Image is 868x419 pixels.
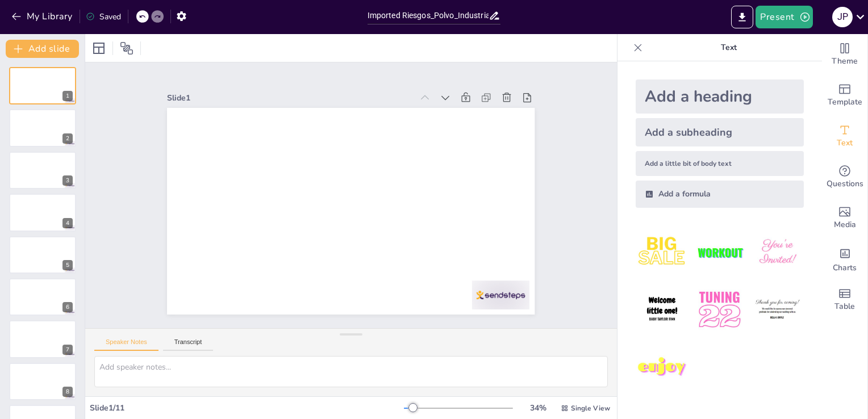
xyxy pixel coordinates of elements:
[167,93,412,103] div: Slide 1
[751,226,804,279] img: 3.jpeg
[90,403,404,413] div: Slide 1 / 11
[9,194,76,231] div: 4
[9,278,76,316] div: 6
[62,175,73,186] div: 3
[571,404,610,413] span: Single View
[837,137,853,149] span: Text
[636,118,804,146] div: Add a subheading
[62,91,73,101] div: 1
[9,320,76,358] div: 7
[832,7,853,27] div: J P
[9,7,77,26] button: My Library
[120,41,133,55] span: Position
[693,283,746,336] img: 5.jpeg
[822,75,867,116] div: Add ready made slides
[368,7,489,24] input: Insert title
[832,6,853,28] button: J P
[62,218,73,228] div: 4
[834,219,856,231] span: Media
[731,6,753,28] button: Export to PowerPoint
[832,55,858,68] span: Theme
[636,283,688,336] img: 4.jpeg
[524,403,552,413] div: 34 %
[62,260,73,270] div: 5
[9,67,76,104] div: 1
[822,116,867,157] div: Add text boxes
[827,178,863,190] span: Questions
[62,302,73,312] div: 6
[9,363,76,400] div: 8
[828,96,862,108] span: Template
[9,236,76,274] div: 5
[647,34,811,61] p: Text
[62,387,73,397] div: 8
[9,152,76,189] div: 3
[636,341,688,394] img: 7.jpeg
[693,226,746,279] img: 2.jpeg
[636,79,804,114] div: Add a heading
[636,181,804,208] div: Add a formula
[822,34,867,75] div: Change the overall theme
[822,198,867,238] div: Add images, graphics, shapes or video
[636,226,688,279] img: 1.jpeg
[90,39,108,57] div: Layout
[94,338,158,351] button: Speaker Notes
[822,279,867,320] div: Add a table
[822,157,867,198] div: Get real-time input from your audience
[163,338,214,351] button: Transcript
[756,6,812,28] button: Present
[86,11,121,22] div: Saved
[62,133,73,144] div: 2
[833,262,857,274] span: Charts
[834,300,855,313] span: Table
[9,109,76,146] div: 2
[751,283,804,336] img: 6.jpeg
[62,345,73,355] div: 7
[636,151,804,176] div: Add a little bit of body text
[822,238,867,279] div: Add charts and graphs
[6,40,79,58] button: Add slide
